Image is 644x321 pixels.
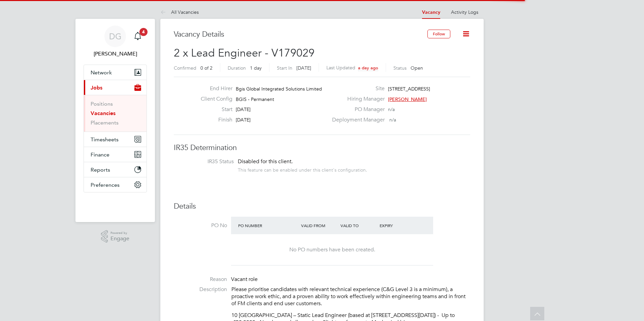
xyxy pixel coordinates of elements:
span: [DATE] [296,65,311,71]
a: All Vacancies [160,9,199,15]
a: Go to home page [84,199,147,210]
label: IR35 Status [181,158,234,165]
a: Placements [91,119,119,126]
a: Positions [91,101,113,107]
label: Start [195,106,232,113]
h3: Details [174,202,470,211]
span: Disabled for this client. [238,158,293,165]
label: PO Manager [328,106,385,113]
a: 4 [131,26,144,47]
label: Confirmed [174,65,196,71]
label: Status [393,65,407,71]
button: Jobs [84,80,147,95]
span: DG [109,32,122,41]
img: fastbook-logo-retina.png [84,199,147,210]
span: n/a [388,106,395,112]
nav: Main navigation [75,19,155,222]
label: Start In [277,65,292,71]
div: This feature can be enabled under this client's configuration. [238,165,367,173]
a: Vacancy [422,9,440,15]
h3: Vacancy Details [174,30,427,39]
label: Site [328,85,385,92]
span: [DATE] [236,106,251,112]
div: Jobs [84,95,147,132]
a: Powered byEngage [101,230,130,243]
span: n/a [389,117,396,123]
button: Follow [427,30,450,38]
span: Daniel Gwynn [84,50,147,58]
div: Valid From [299,219,339,231]
label: Finish [195,116,232,123]
button: Network [84,65,147,80]
span: Preferences [91,182,120,188]
span: a day ago [358,65,378,71]
label: Deployment Manager [328,116,385,123]
span: 1 day [250,65,262,71]
button: Preferences [84,177,147,192]
label: Client Config [195,96,232,103]
span: 4 [139,28,148,36]
h3: IR35 Determination [174,143,470,153]
span: Vacant role [231,276,258,283]
button: Finance [84,147,147,162]
span: Open [411,65,423,71]
span: Engage [110,236,129,242]
p: Please prioritise candidates with relevant technical experience (C&G Level 3 is a minimum), a pro... [231,286,470,307]
span: Timesheets [91,136,119,143]
div: No PO numbers have been created. [238,246,426,253]
div: PO Number [236,219,299,231]
a: DG[PERSON_NAME] [84,26,147,58]
label: End Hirer [195,85,232,92]
button: Reports [84,162,147,177]
span: BGIS - Permanent [236,96,274,102]
span: Finance [91,151,109,158]
span: Powered by [110,230,129,236]
span: Reports [91,167,110,173]
span: [PERSON_NAME] [388,96,427,102]
span: Bgis Global Integrated Solutions Limited [236,86,322,92]
label: Duration [228,65,246,71]
span: 2 x Lead Engineer - V179029 [174,46,315,60]
span: 0 of 2 [200,65,213,71]
div: Valid To [339,219,378,231]
div: Expiry [378,219,417,231]
a: Vacancies [91,110,116,116]
label: Description [174,286,227,293]
label: PO No [174,222,227,229]
span: [STREET_ADDRESS] [388,86,430,92]
span: Network [91,69,112,76]
span: [DATE] [236,117,251,123]
span: Jobs [91,84,102,91]
label: Last Updated [326,65,355,71]
label: Hiring Manager [328,96,385,103]
label: Reason [174,276,227,283]
button: Timesheets [84,132,147,147]
a: Activity Logs [451,9,478,15]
